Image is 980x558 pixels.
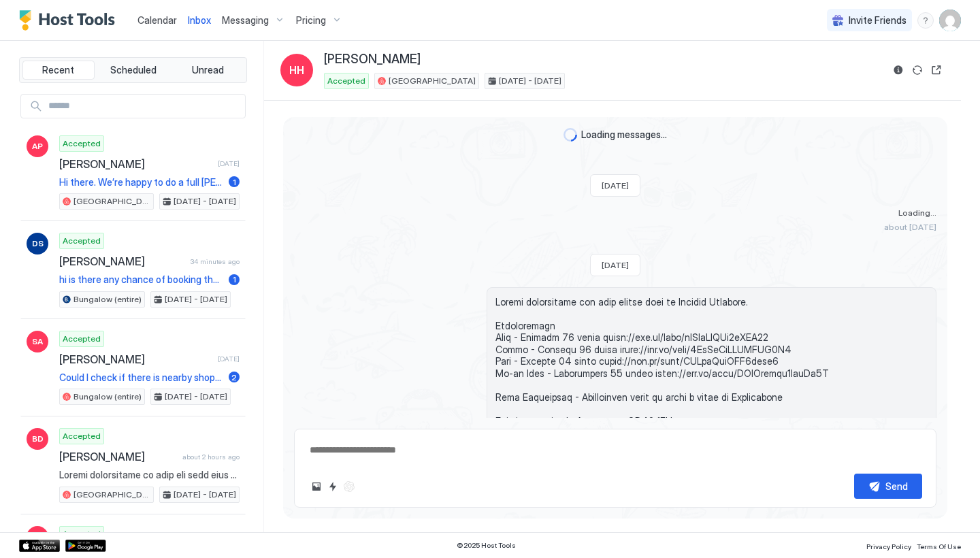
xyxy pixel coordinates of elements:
[22,61,95,80] button: Recent
[19,57,247,83] div: tab-group
[188,13,211,27] a: Inbox
[59,274,223,286] span: hi is there any chance of booking the [DATE] night of the [DATE] as well to extend our stay pleas...
[324,52,421,67] span: [PERSON_NAME]
[327,75,365,87] span: Accepted
[188,14,211,26] span: Inbox
[854,474,922,499] button: Send
[137,14,177,26] span: Calendar
[73,195,150,208] span: [GEOGRAPHIC_DATA]
[866,542,911,551] span: Privacy Policy
[32,433,44,445] span: BD
[59,157,212,171] span: [PERSON_NAME]
[33,531,43,543] span: KF
[59,352,212,366] span: [PERSON_NAME]
[917,12,934,29] div: menu
[59,372,223,384] span: Could I check if there is nearby shops or a farm we can get eggs and milk from
[849,14,906,27] span: Invite Friends
[389,75,476,87] span: [GEOGRAPHIC_DATA]
[581,129,667,141] span: Loading messages...
[917,542,961,551] span: Terms Of Use
[73,489,150,501] span: [GEOGRAPHIC_DATA]
[884,222,936,232] span: about [DATE]
[63,235,101,247] span: Accepted
[43,95,245,118] input: Input Field
[59,176,223,188] span: Hi there. We’re happy to do a full [PERSON_NAME] before we leave. We will be bringing the dogs ow...
[110,64,157,76] span: Scheduled
[32,237,44,250] span: DS
[192,64,224,76] span: Unread
[296,14,326,27] span: Pricing
[909,62,926,78] button: Sync reservation
[231,372,237,382] span: 2
[289,62,304,78] span: HH
[73,293,142,306] span: Bungalow (entire)
[182,453,240,461] span: about 2 hours ago
[602,180,629,191] span: [DATE]
[499,75,561,87] span: [DATE] - [DATE]
[457,541,516,550] span: © 2025 Host Tools
[59,255,185,268] span: [PERSON_NAME]
[32,140,43,152] span: AP
[928,62,945,78] button: Open reservation
[233,274,236,284] span: 1
[59,450,177,463] span: [PERSON_NAME]
[63,430,101,442] span: Accepted
[63,333,101,345] span: Accepted
[191,257,240,266] span: 34 minutes ago
[218,355,240,363] span: [DATE]
[174,489,236,501] span: [DATE] - [DATE]
[866,538,911,553] a: Privacy Policy
[165,391,227,403] span: [DATE] - [DATE]
[602,260,629,270] span: [DATE]
[233,177,236,187] span: 1
[222,14,269,27] span: Messaging
[65,540,106,552] a: Google Play Store
[218,159,240,168] span: [DATE]
[19,540,60,552] a: App Store
[42,64,74,76] span: Recent
[59,469,240,481] span: Loremi dolorsitame co adip eli sedd eius temp. Inci utl etdol/magnaa Eni Admin Veni, Qu Nostrudex...
[917,538,961,553] a: Terms Of Use
[73,391,142,403] span: Bungalow (entire)
[898,208,936,218] span: Loading...
[32,335,43,348] span: SA
[174,195,236,208] span: [DATE] - [DATE]
[939,10,961,31] div: User profile
[97,61,169,80] button: Scheduled
[137,13,177,27] a: Calendar
[325,478,341,495] button: Quick reply
[308,478,325,495] button: Upload image
[890,62,906,78] button: Reservation information
[63,528,101,540] span: Accepted
[19,10,121,31] a: Host Tools Logo
[563,128,577,142] div: loading
[63,137,101,150] span: Accepted
[165,293,227,306] span: [DATE] - [DATE]
[171,61,244,80] button: Unread
[885,479,908,493] div: Send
